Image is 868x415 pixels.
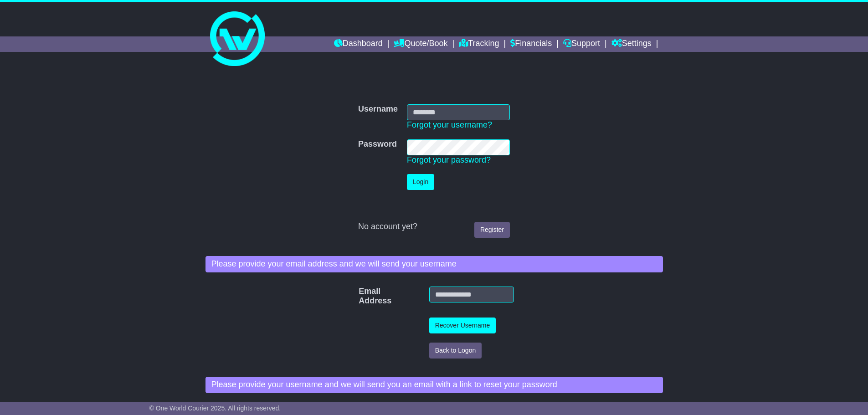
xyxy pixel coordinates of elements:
span: © One World Courier 2025. All rights reserved. [149,405,281,412]
a: Quote/Book [394,36,447,52]
button: Login [407,174,434,190]
label: Password [358,139,397,149]
div: Please provide your email address and we will send your username [205,256,663,272]
div: Please provide your username and we will send you an email with a link to reset your password [205,377,663,393]
div: No account yet? [358,222,510,232]
a: Tracking [459,36,499,52]
label: Email Address [354,287,370,306]
a: Dashboard [334,36,383,52]
a: Forgot your username? [407,120,492,129]
a: Settings [611,36,652,52]
a: Financials [510,36,552,52]
button: Back to Logon [429,343,482,359]
a: Register [474,222,510,238]
a: Forgot your password? [407,155,491,164]
label: Username [358,104,398,114]
a: Support [563,36,600,52]
button: Recover Username [429,318,496,333]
